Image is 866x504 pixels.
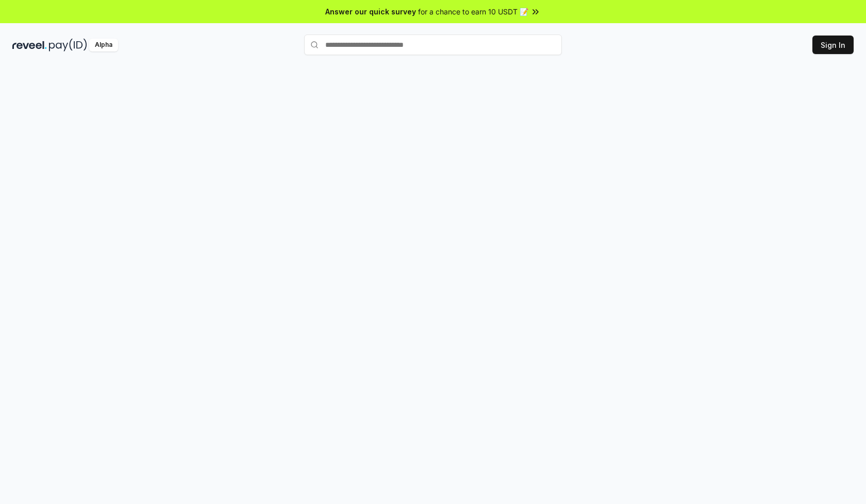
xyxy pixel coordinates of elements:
[89,39,118,51] div: Alpha
[325,6,416,17] span: Answer our quick survey
[418,6,528,17] span: for a chance to earn 10 USDT 📝
[12,39,47,51] img: reveel_dark
[812,36,854,54] button: Sign In
[49,39,87,51] img: pay_id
